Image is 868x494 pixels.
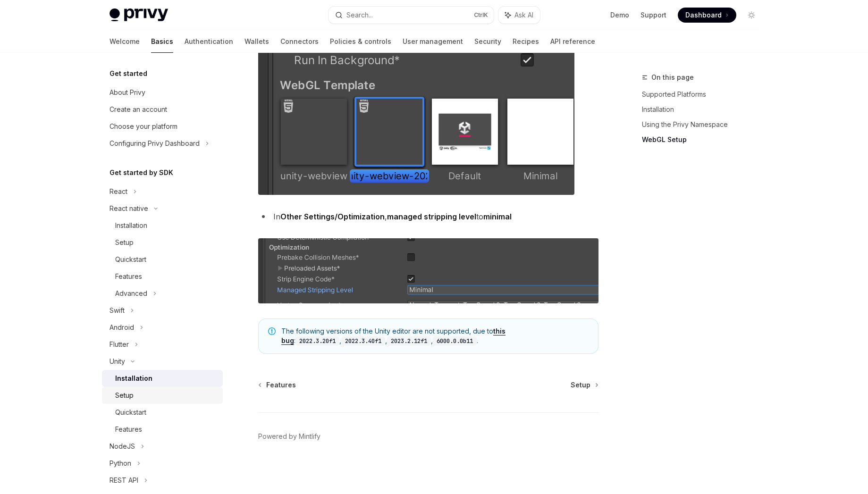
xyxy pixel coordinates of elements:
[115,390,134,401] div: Setup
[387,212,476,221] strong: managed stripping level
[258,210,598,223] li: In , to
[280,30,319,53] a: Connectors
[110,475,138,486] div: REST API
[571,380,590,390] span: Setup
[685,10,722,20] span: Dashboard
[330,30,391,53] a: Policies & controls
[295,336,339,346] code: 2022.3.20f1
[115,254,146,265] div: Quickstart
[281,327,506,345] a: this bug
[642,117,767,132] a: Using the Privy Namespace
[110,441,135,452] div: NodeJS
[744,8,759,23] button: Toggle dark mode
[110,138,200,149] div: Configuring Privy Dashboard
[642,102,767,117] a: Installation
[483,212,512,221] strong: minimal
[403,30,463,53] a: User management
[151,30,173,53] a: Basics
[346,9,373,21] div: Search...
[115,288,147,299] div: Advanced
[651,72,694,83] span: On this page
[102,118,223,135] a: Choose your platform
[280,212,385,221] strong: Other Settings/Optimization
[550,30,595,53] a: API reference
[102,217,223,234] a: Installation
[102,234,223,251] a: Setup
[642,132,767,147] a: WebGL Setup
[110,104,167,115] div: Create an account
[110,68,147,79] h5: Get started
[341,336,385,346] code: 2022.3.40f1
[110,186,127,197] div: React
[110,322,134,333] div: Android
[110,356,125,367] div: Unity
[268,327,276,335] svg: Note
[433,336,477,346] code: 6000.0.0b11
[102,251,223,268] a: Quickstart
[498,7,540,24] button: Ask AI
[110,305,125,316] div: Swift
[110,121,177,132] div: Choose your platform
[514,10,533,20] span: Ask AI
[110,87,145,98] div: About Privy
[610,10,629,20] a: Demo
[102,84,223,101] a: About Privy
[387,336,431,346] code: 2023.2.12f1
[281,327,589,346] span: The following versions of the Unity editor are not supported, due to : , , , .
[244,30,269,53] a: Wallets
[642,87,767,102] a: Supported Platforms
[258,238,598,303] img: webview-stripping-settings
[110,8,168,22] img: light logo
[115,237,134,248] div: Setup
[474,30,501,53] a: Security
[185,30,233,53] a: Authentication
[115,424,142,435] div: Features
[259,380,296,390] a: Features
[258,432,320,441] a: Powered by Mintlify
[115,407,146,418] div: Quickstart
[110,339,129,350] div: Flutter
[115,373,152,384] div: Installation
[102,101,223,118] a: Create an account
[102,387,223,404] a: Setup
[102,370,223,387] a: Installation
[266,380,296,390] span: Features
[115,271,142,282] div: Features
[678,8,736,23] a: Dashboard
[102,268,223,285] a: Features
[110,30,140,53] a: Welcome
[474,11,488,19] span: Ctrl K
[513,30,539,53] a: Recipes
[102,404,223,421] a: Quickstart
[640,10,666,20] a: Support
[102,421,223,438] a: Features
[110,203,148,214] div: React native
[571,380,598,390] a: Setup
[110,458,131,469] div: Python
[115,220,147,231] div: Installation
[110,167,173,178] h5: Get started by SDK
[329,7,494,24] button: Search...CtrlK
